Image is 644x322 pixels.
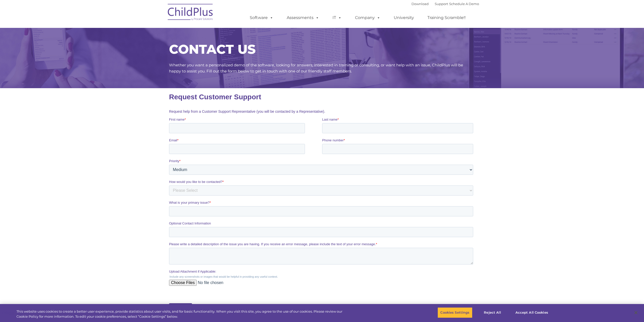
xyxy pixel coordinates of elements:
iframe: Form 0 [169,88,475,318]
a: Support [435,2,448,6]
a: University [389,13,419,23]
a: Assessments [282,13,324,23]
a: Download [411,2,429,6]
a: Training Scramble!! [422,13,471,23]
span: Whether you want a personalized demo of the software, looking for answers, interested in training... [169,63,463,73]
button: Cookies Settings [438,307,472,318]
button: Accept All Cookies [513,307,551,318]
font: | [411,2,479,6]
img: ChildPlus by Procare Solutions [165,0,216,26]
a: Schedule A Demo [449,2,479,6]
button: Reject All [477,307,508,318]
div: This website uses cookies to create a better user experience, provide statistics about user visit... [16,309,354,319]
span: CONTACT US [169,42,256,57]
button: Close [630,307,641,318]
a: IT [327,13,347,23]
a: Company [350,13,385,23]
a: Software [245,13,278,23]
